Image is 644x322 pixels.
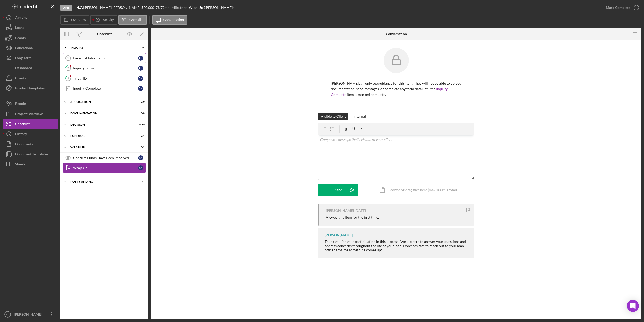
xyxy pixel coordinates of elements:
b: N/A [76,5,83,10]
div: Product Templates [15,83,45,94]
div: Activity [15,13,27,24]
span: $20,000 [141,5,154,10]
div: Post-Funding [70,180,132,183]
div: Wrap Up [73,166,138,170]
a: Wrap UpAK [63,163,146,173]
a: Inquiry CompleteAK [63,83,146,93]
a: Documents [3,139,58,149]
div: Checklist [97,32,112,36]
label: Overview [71,18,86,22]
div: [PERSON_NAME] [325,233,353,237]
div: A K [138,56,143,61]
time: 2025-09-03 15:55 [355,209,366,213]
a: Confirm Funds Have Been ReceivedAK [63,153,146,163]
div: | [Milestone] Wrap Up ([PERSON_NAME]) [170,6,234,10]
div: Project Overview [15,109,43,120]
div: Send [335,184,342,196]
a: 2Inquiry FormAK [63,63,146,73]
a: History [3,129,58,139]
button: Visible to Client [318,113,348,120]
div: Tribal ID [73,76,138,80]
div: History [15,129,27,140]
div: Dashboard [15,63,32,74]
div: Wrap up [70,146,132,149]
div: Inquiry [70,46,132,49]
label: Conversation [163,18,184,22]
div: Grants [15,33,26,44]
div: A K [138,155,143,160]
button: Document Templates [3,149,58,159]
button: Sheets [3,159,58,169]
label: Activity [103,18,114,22]
div: Conversation [386,32,407,36]
text: RC [6,313,9,316]
div: Documents [15,139,33,150]
div: [PERSON_NAME] [326,209,354,213]
a: Inquiry Complete [331,87,448,96]
p: [PERSON_NAME] can only see guidance for this item. They will not be able to upload documentation,... [331,81,462,97]
div: Mark Complete [606,3,630,13]
a: 1Personal InformationAK [63,53,146,63]
div: People [15,99,26,110]
button: Clients [3,73,58,83]
div: 0 / 4 [136,134,145,137]
button: Grants [3,33,58,43]
div: Open [60,5,72,11]
label: Checklist [129,18,144,22]
div: Thank you for your participation in this process! We are here to answer your questions and addres... [325,240,469,252]
div: 72 mo [160,6,170,10]
button: RC[PERSON_NAME] [3,309,58,319]
button: Project Overview [3,109,58,119]
div: Long-Term [15,53,32,64]
tspan: 1 [67,57,69,60]
button: Conversation [152,15,187,25]
div: A K [138,86,143,91]
div: [PERSON_NAME] [13,309,45,321]
button: Activity [90,15,117,25]
div: Personal Information [73,56,138,60]
button: Loans [3,23,58,33]
div: Inquiry Complete [73,86,138,90]
div: Decision [70,123,132,126]
div: 0 / 1 [136,180,145,183]
button: Internal [351,113,368,120]
div: Sheets [15,159,25,170]
button: Dashboard [3,63,58,73]
div: Open Intercom Messenger [627,300,639,312]
a: Product Templates [3,83,58,93]
div: Application [70,100,132,103]
button: Long-Term [3,53,58,63]
div: Document Templates [15,149,48,160]
div: Checklist [15,119,30,130]
button: Overview [60,15,89,25]
div: Funding [70,134,132,137]
tspan: 2 [67,66,69,70]
button: People [3,99,58,109]
button: Educational [3,43,58,53]
div: Educational [15,43,34,54]
div: 0 / 9 [136,100,145,103]
button: Checklist [3,119,58,129]
div: Inquiry Form [73,66,138,70]
button: Send [318,184,358,196]
button: Activity [3,13,58,23]
div: Viewed this item for the first time. [326,215,379,219]
div: 7 % [156,6,160,10]
div: [PERSON_NAME] [PERSON_NAME] | [84,6,141,10]
button: Mark Complete [601,3,641,13]
div: Confirm Funds Have Been Received [73,156,138,160]
div: Clients [15,73,26,84]
div: Internal [353,113,366,120]
tspan: 3 [67,77,69,80]
div: 0 / 4 [136,46,145,49]
div: Visible to Client [321,113,346,120]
